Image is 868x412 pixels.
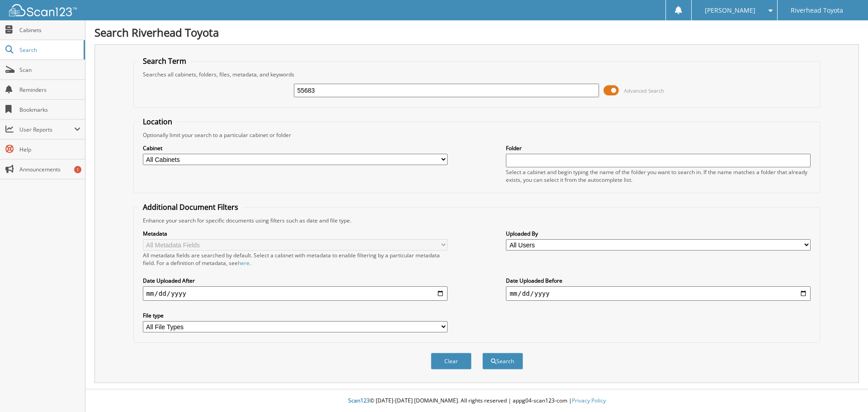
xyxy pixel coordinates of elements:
h1: Search Riverhead Toyota [94,25,859,40]
iframe: Chat Widget [823,369,868,412]
div: Enhance your search for specific documents using filters such as date and file type. [138,217,816,224]
legend: Search Term [138,56,191,66]
button: Clear [431,353,472,369]
div: Optionally limit your search to a particular cabinet or folder [138,131,816,139]
input: end [506,286,811,301]
span: Scan123 [348,397,370,404]
div: 1 [74,166,81,173]
span: Riverhead Toyota [791,8,843,13]
span: Cabinets [19,26,80,34]
span: Reminders [19,86,80,94]
img: scan123-logo-white.svg [9,4,77,16]
label: File type [143,312,448,319]
label: Folder [506,144,811,152]
span: Announcements [19,166,80,173]
input: start [143,286,448,301]
legend: Location [138,117,177,127]
legend: Additional Document Filters [138,202,243,212]
span: Advanced Search [624,87,664,94]
label: Metadata [143,230,448,237]
button: Search [482,353,523,369]
a: Privacy Policy [572,397,606,404]
span: Search [19,46,79,54]
span: Help [19,146,80,153]
label: Cabinet [143,144,448,152]
span: Scan [19,66,80,74]
span: User Reports [19,126,74,133]
span: Bookmarks [19,106,80,114]
div: All metadata fields are searched by default. Select a cabinet with metadata to enable filtering b... [143,251,448,267]
div: © [DATE]-[DATE] [DOMAIN_NAME]. All rights reserved | appg04-scan123-com | [85,390,868,412]
div: Searches all cabinets, folders, files, metadata, and keywords [138,71,816,78]
label: Uploaded By [506,230,811,237]
label: Date Uploaded Before [506,277,811,284]
span: [PERSON_NAME] [705,8,755,13]
label: Date Uploaded After [143,277,448,284]
a: here [238,259,250,267]
div: Select a cabinet and begin typing the name of the folder you want to search in. If the name match... [506,168,811,184]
